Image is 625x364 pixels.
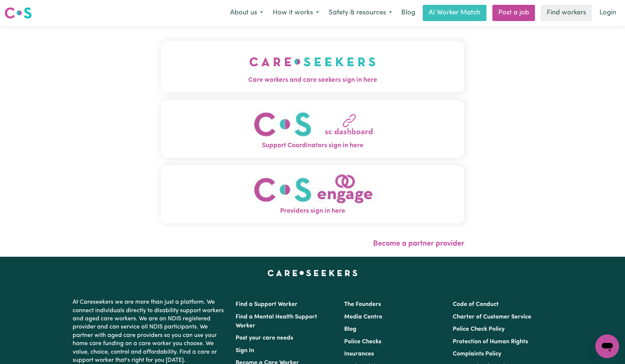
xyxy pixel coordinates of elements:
a: Find a Support Worker [236,301,297,307]
a: Blog [344,326,356,332]
a: Sign In [236,348,254,354]
a: Media Centre [344,314,382,320]
button: How it works [268,5,324,21]
a: Protection of Human Rights [453,339,528,345]
a: The Founders [344,301,381,307]
a: Police Check Policy [453,326,505,332]
span: Providers sign in here [161,206,465,216]
button: Support Coordinators sign in here [161,100,465,158]
a: Police Checks [344,339,381,345]
a: Complaints Policy [453,351,501,357]
a: Find a Mental Health Support Worker [236,314,317,329]
span: Care workers and care seekers sign in here [161,75,465,85]
a: AI Worker Match [423,5,486,21]
a: Careseekers home page [267,270,358,276]
a: Blog [397,5,420,21]
a: Careseekers logo [4,4,32,21]
iframe: Button to launch messaging window [595,334,619,358]
a: Post your care needs [236,335,293,341]
a: Charter of Customer Service [453,314,531,320]
a: Insurances [344,351,374,357]
a: Find workers [541,5,592,21]
button: Providers sign in here [161,165,465,223]
button: Safety & resources [324,5,397,21]
span: Support Coordinators sign in here [161,141,465,151]
a: Become a partner provider [373,240,464,247]
a: Post a job [492,5,535,21]
a: Code of Conduct [453,301,499,307]
button: About us [225,5,268,21]
button: Care workers and care seekers sign in here [161,41,465,92]
a: Login [595,5,621,21]
img: Careseekers logo [4,6,32,20]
